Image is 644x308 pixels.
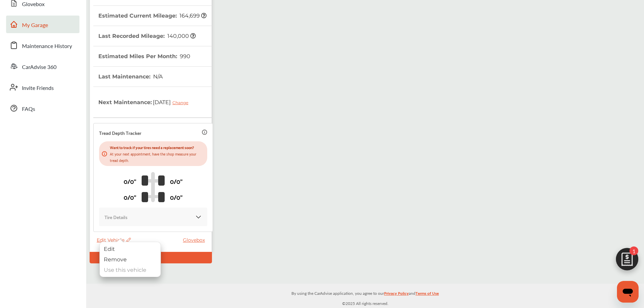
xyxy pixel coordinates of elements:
a: Privacy Policy [384,289,409,300]
div: Edit [100,244,161,254]
span: My Garage [22,21,48,30]
div: Remove [100,254,161,265]
span: Maintenance History [22,42,72,51]
p: 0/0" [170,192,183,202]
p: 0/0" [124,192,136,202]
span: Edit Vehicle [97,237,131,243]
a: CarAdvise 360 [6,57,79,75]
p: Tread Depth Tracker [99,129,141,137]
a: Terms of Use [415,289,439,300]
span: Invite Friends [22,84,54,93]
img: edit-cartIcon.11d11f9a.svg [611,245,643,277]
th: Estimated Miles Per Month : [98,46,190,66]
a: Glovebox [183,237,208,243]
a: FAQs [6,99,79,117]
span: CarAdvise 360 [22,63,56,72]
span: 1 [629,246,638,255]
div: Change [172,100,192,105]
th: Last Recorded Mileage : [98,26,196,46]
span: FAQs [22,105,35,114]
a: Maintenance History [6,37,79,54]
span: N/A [152,73,163,80]
p: At your next appointment, have the shop measure your tread depth. [110,150,205,163]
th: Next Maintenance : [98,87,193,117]
p: 0/0" [124,176,136,186]
div: Use this vehicle [100,265,161,275]
a: My Garage [6,16,79,33]
img: tire_track_logo.b900bcbc.svg [142,172,165,202]
th: Last Maintenance : [98,67,163,87]
iframe: Button to launch messaging window [617,281,639,303]
p: Want to track if your tires need a replacement soon? [110,144,205,150]
span: 164,699 [178,13,207,19]
p: 0/0" [170,176,183,186]
div: © 2025 All rights reserved. [86,284,644,308]
a: Invite Friends [6,78,79,96]
p: By using the CarAdvise application, you agree to our and [86,289,644,297]
th: Estimated Current Mileage : [98,6,207,26]
img: KOKaJQAAAABJRU5ErkJggg== [195,214,202,220]
p: Tire Details [104,213,127,221]
div: Default [90,252,212,263]
span: [DATE] [152,94,193,111]
span: 140,000 [166,33,196,39]
span: 990 [179,53,190,60]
